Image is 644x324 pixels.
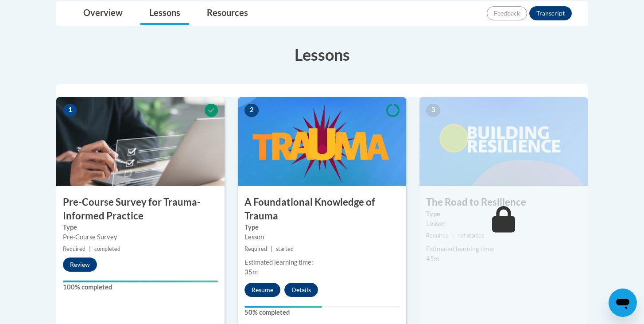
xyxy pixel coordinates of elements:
[74,2,132,25] a: Overview
[244,223,400,232] label: Type
[56,97,225,186] img: Course Image
[244,246,267,252] span: Required
[56,43,588,66] h3: Lessons
[63,223,218,232] label: Type
[426,104,440,117] span: 3
[284,283,318,297] button: Details
[426,244,581,254] div: Estimated learning time:
[89,246,91,252] span: |
[458,232,485,239] span: not started
[419,97,588,186] img: Course Image
[94,246,120,252] span: completed
[63,258,97,272] button: Review
[609,289,637,317] iframe: Button to launch messaging window
[426,209,581,219] label: Type
[271,246,272,252] span: |
[244,104,259,117] span: 2
[426,219,581,229] div: Lesson
[56,195,225,223] h3: Pre-Course Survey for Trauma-Informed Practice
[63,104,77,117] span: 1
[244,308,400,317] label: 50% completed
[63,232,218,242] div: Pre-Course Survey
[238,195,406,223] h3: A Foundational Knowledge of Trauma
[63,281,218,282] div: Your progress
[487,6,527,20] button: Feedback
[452,232,454,239] span: |
[426,255,439,262] span: 45m
[426,232,449,239] span: Required
[244,258,400,267] div: Estimated learning time:
[244,268,258,276] span: 35m
[529,6,572,20] button: Transcript
[244,306,322,308] div: Your progress
[244,232,400,242] div: Lesson
[238,97,406,186] img: Course Image
[198,2,257,25] a: Resources
[244,283,280,297] button: Resume
[419,195,588,209] h3: The Road to Resilience
[276,246,294,252] span: started
[63,246,85,252] span: Required
[63,282,218,292] label: 100% completed
[140,2,189,25] a: Lessons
